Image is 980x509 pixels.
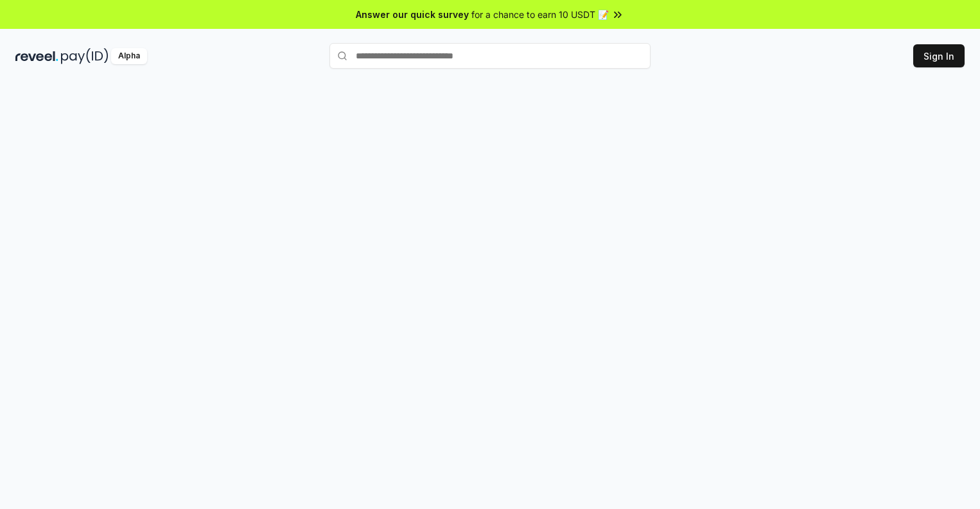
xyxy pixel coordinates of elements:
[111,48,147,64] div: Alpha
[471,8,609,21] span: for a chance to earn 10 USDT 📝
[61,48,109,64] img: pay_id
[913,44,965,67] button: Sign In
[15,48,58,64] img: reveel_dark
[356,8,469,21] span: Answer our quick survey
